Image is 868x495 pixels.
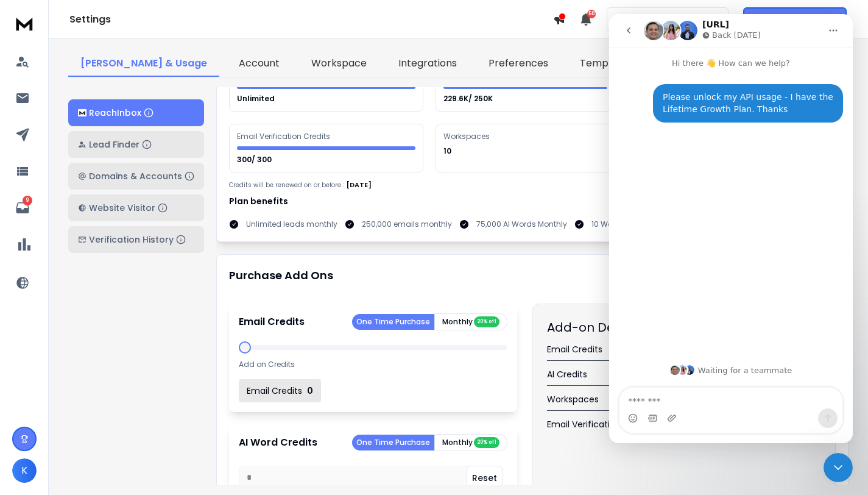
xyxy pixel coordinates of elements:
p: 10 Workspaces [591,219,647,229]
p: Get Free Credits [769,13,838,26]
p: Email Credits [239,315,305,329]
p: Email Credits [247,385,302,397]
h1: Plan benefits [229,195,836,207]
p: 9 [23,196,32,205]
iframe: Intercom live chat [824,453,853,482]
p: 75,000 AI Words Monthly [476,219,567,229]
button: K [12,458,37,483]
button: Monthly 20% off [434,313,507,330]
p: 0 [307,385,313,397]
a: Account [227,51,292,77]
span: 50 [587,10,596,18]
span: Email Verification [547,418,621,430]
img: logo [12,12,37,35]
button: Monthly 20% off [434,434,507,451]
img: logo [78,109,86,117]
a: Templates [568,51,644,77]
button: Lead Finder [68,131,204,158]
iframe: Intercom live chat [609,14,853,443]
button: Website Visitor [68,194,204,221]
div: 20% off [474,437,499,448]
p: AI Word Credits [239,435,317,450]
p: Unlimited leads monthly [246,219,337,229]
a: Integrations [386,51,469,77]
a: Preferences [476,51,560,77]
p: Add on Credits [239,360,295,369]
h2: Add-on Details [547,319,820,336]
p: 300/ 300 [237,155,273,165]
span: Email Credits [547,343,602,355]
a: [PERSON_NAME] & Usage [68,51,219,77]
button: Get Free Credits [743,7,847,32]
button: Verification History [68,226,204,253]
p: 229.6K/ 250K [443,94,495,104]
button: One Time Purchase [352,314,434,330]
p: My Workspace [615,13,685,26]
div: Email Verification Credits [237,132,332,141]
p: [DATE] [347,180,372,190]
button: Reset [467,466,503,490]
a: Workspace [299,51,379,77]
span: AI Credits [547,368,587,380]
div: 20% off [474,316,499,327]
h1: Purchase Add Ons [229,267,333,291]
button: Domains & Accounts [68,163,204,190]
button: One Time Purchase [352,435,434,450]
p: 10 [443,146,453,156]
a: 9 [10,196,35,220]
span: Workspaces [547,393,599,405]
p: 250,000 emails monthly [362,219,452,229]
button: ReachInbox [68,99,204,126]
h1: Settings [69,12,553,27]
div: Workspaces [443,132,492,141]
p: Unlimited [237,94,277,104]
p: Credits will be renewed on or before : [229,180,344,190]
